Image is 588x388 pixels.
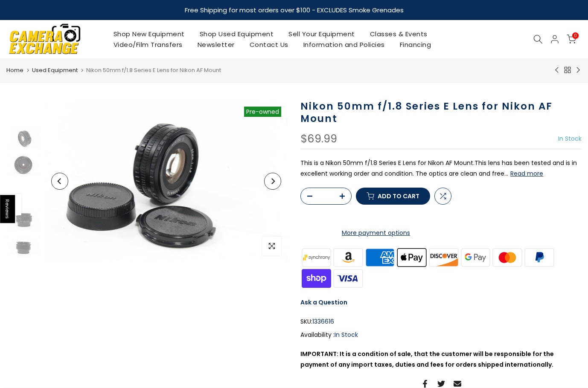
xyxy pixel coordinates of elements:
[558,134,582,143] span: In Stock
[378,193,419,199] span: Add to cart
[86,66,221,74] span: Nikon 50mm f/1.8 Series E Lens for Nikon AF Mount
[51,173,68,190] button: Previous
[356,188,430,205] button: Add to cart
[300,158,582,179] p: This is a Nikon 50mm f/1.8 Series E Lens for Nikon AF Mount.This lens has been tested and is in e...
[300,268,332,289] img: shopify pay
[185,6,404,14] strong: Free Shipping for most orders over $100 - EXCLUDES Smoke Grenades
[300,316,582,327] div: SKU:
[460,247,492,268] img: google pay
[396,247,428,268] img: apple pay
[300,247,332,268] img: synchrony
[572,32,579,39] span: 0
[281,29,363,39] a: Sell Your Equipment
[300,298,347,307] a: Ask a Question
[264,173,281,190] button: Next
[567,35,576,44] a: 0
[32,66,78,75] a: Used Equipment
[296,39,392,50] a: Information and Policies
[300,100,582,125] h1: Nikon 50mm f/1.8 Series E Lens for Nikon AF Mount
[6,66,23,75] a: Home
[362,29,435,39] a: Classes & Events
[190,39,242,50] a: Newsletter
[510,170,543,177] button: Read more
[364,247,396,268] img: american express
[492,247,524,268] img: master
[524,247,556,268] img: paypal
[332,268,364,289] img: visa
[106,39,190,50] a: Video/Film Transfers
[192,29,281,39] a: Shop Used Equipment
[300,330,582,340] div: Availability :
[312,316,334,327] span: 1336616
[335,330,358,339] span: In Stock
[106,29,192,39] a: Shop New Equipment
[300,228,451,238] a: More payment options
[300,350,554,369] strong: IMPORTANT: It is a condition of sale, that the customer will be responsible for the payment of an...
[242,39,296,50] a: Contact Us
[300,133,337,145] div: $69.99
[428,247,460,268] img: discover
[392,39,439,50] a: Financing
[332,247,364,268] img: amazon payments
